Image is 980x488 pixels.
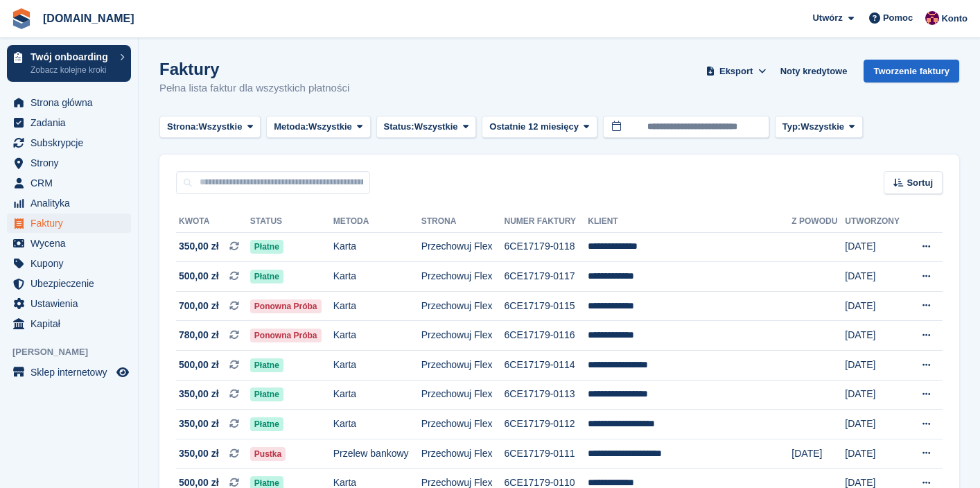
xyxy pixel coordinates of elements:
[7,93,131,112] a: menu
[7,153,131,173] a: menu
[11,8,32,29] img: stora-icon-8386f47178a22dfd0bd8f6a31ec36ba5ce8667c1dd55bd0f319d3a0aa187defe.svg
[845,262,909,292] td: [DATE]
[782,120,800,134] span: Typ:
[179,328,219,342] span: 780,00 zł
[845,439,909,469] td: [DATE]
[7,45,131,82] a: Twój onboarding Zobacz kolejne kroki
[333,211,421,233] th: Metoda
[250,270,283,284] span: Płatne
[250,240,283,254] span: Płatne
[775,116,863,139] button: Typ: Wszystkie
[30,64,113,76] p: Zobacz kolejne kroki
[845,380,909,410] td: [DATE]
[421,380,505,410] td: Przechowuj Flex
[505,211,588,233] th: Numer faktury
[30,193,114,213] span: Analityka
[250,299,322,313] span: Ponowna próba
[845,410,909,439] td: [DATE]
[505,351,588,381] td: 6CE17179-0114
[30,214,114,233] span: Faktury
[7,234,131,253] a: menu
[30,234,114,253] span: Wycena
[30,153,114,173] span: Strony
[812,11,842,25] span: Utwórz
[791,211,845,233] th: Z powodu
[7,133,131,152] a: menu
[179,446,219,461] span: 350,00 zł
[7,254,131,273] a: menu
[179,239,219,254] span: 350,00 zł
[12,345,138,359] span: [PERSON_NAME]
[941,12,968,26] span: Konto
[179,269,219,284] span: 500,00 zł
[489,120,579,134] span: Ostatnie 12 miesięcy
[907,176,933,190] span: Sortuj
[114,364,131,381] a: Podgląd sklepu
[30,314,114,333] span: Kapitał
[7,294,131,313] a: menu
[30,173,114,193] span: CRM
[250,447,286,461] span: Pustka
[30,93,114,112] span: Strona główna
[250,417,283,431] span: Płatne
[333,410,421,439] td: Karta
[266,116,370,139] button: Metoda: Wszystkie
[30,52,113,62] p: Twój onboarding
[505,321,588,351] td: 6CE17179-0116
[719,64,753,78] span: Eksport
[333,262,421,292] td: Karta
[179,387,219,401] span: 350,00 zł
[159,60,349,78] h1: Faktury
[179,358,219,372] span: 500,00 zł
[333,232,421,262] td: Karta
[845,211,909,233] th: Utworzony
[7,173,131,193] a: menu
[421,291,505,321] td: Przechowuj Flex
[179,299,219,313] span: 700,00 zł
[505,439,588,469] td: 6CE17179-0111
[7,314,131,333] a: menu
[883,11,913,25] span: Pomoc
[421,439,505,469] td: Przechowuj Flex
[274,120,308,134] span: Metoda:
[30,363,114,382] span: Sklep internetowy
[505,262,588,292] td: 6CE17179-0117
[333,321,421,351] td: Karta
[845,232,909,262] td: [DATE]
[7,363,131,382] a: menu
[333,291,421,321] td: Karta
[250,329,322,342] span: Ponowna próba
[775,60,853,82] a: Noty kredytowe
[845,321,909,351] td: [DATE]
[308,120,352,134] span: Wszystkie
[199,120,243,134] span: Wszystkie
[421,410,505,439] td: Przechowuj Flex
[505,410,588,439] td: 6CE17179-0112
[167,120,199,134] span: Strona:
[421,211,505,233] th: Strona
[7,113,131,132] a: menu
[505,232,588,262] td: 6CE17179-0118
[414,120,458,134] span: Wszystkie
[333,351,421,381] td: Karta
[505,291,588,321] td: 6CE17179-0115
[30,254,114,273] span: Kupony
[703,60,769,82] button: Eksport
[333,439,421,469] td: Przelew bankowy
[7,214,131,233] a: menu
[333,380,421,410] td: Karta
[30,133,114,152] span: Subskrypcje
[159,116,261,139] button: Strona: Wszystkie
[800,120,844,134] span: Wszystkie
[791,439,845,469] td: [DATE]
[421,351,505,381] td: Przechowuj Flex
[505,380,588,410] td: 6CE17179-0113
[30,294,114,313] span: Ustawienia
[179,417,219,431] span: 350,00 zł
[588,211,791,233] th: Klient
[376,116,477,139] button: Status: Wszystkie
[30,274,114,293] span: Ubezpieczenie
[925,11,939,25] img: Mateusz Kacwin
[250,387,283,401] span: Płatne
[421,262,505,292] td: Przechowuj Flex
